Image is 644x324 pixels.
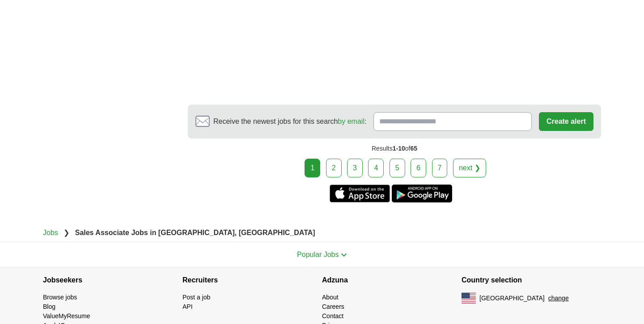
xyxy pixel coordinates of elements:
span: ❯ [64,229,69,236]
a: Get the iPhone app [330,185,390,202]
a: Get the Android app [392,185,452,202]
span: Popular Jobs [297,251,339,258]
button: Create alert [539,112,593,131]
a: ValueMyResume [43,312,90,320]
a: About [322,294,339,301]
button: change [548,294,569,303]
a: Post a job [182,294,210,301]
span: 1-10 [393,145,405,152]
a: 3 [347,159,363,177]
a: 2 [326,159,342,177]
a: API [182,303,193,310]
strong: Sales Associate Jobs in [GEOGRAPHIC_DATA], [GEOGRAPHIC_DATA] [75,229,315,236]
a: Browse jobs [43,294,77,301]
img: toggle icon [341,253,347,257]
a: Careers [322,303,344,310]
div: Results of [188,139,601,159]
img: US flag [462,293,476,303]
span: [GEOGRAPHIC_DATA] [479,294,545,303]
a: 7 [432,159,448,177]
a: Blog [43,303,55,310]
a: by email [338,118,364,125]
a: next ❯ [453,159,486,177]
span: 65 [410,145,417,152]
a: 4 [368,159,384,177]
h4: Country selection [462,268,601,293]
a: 6 [411,159,426,177]
div: 1 [305,159,320,177]
a: Contact [322,312,343,320]
a: 5 [390,159,405,177]
a: Jobs [43,229,58,236]
span: Receive the newest jobs for this search : [213,116,366,127]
